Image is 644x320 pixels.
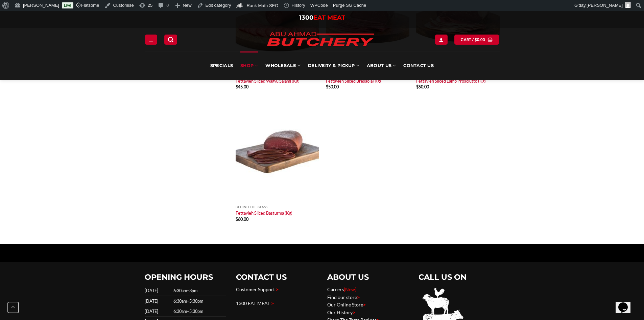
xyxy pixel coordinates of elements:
[240,51,258,80] a: SHOP
[246,3,278,8] span: Rank Math SEO
[164,35,177,44] a: Search
[327,310,355,315] a: Our History>
[7,302,19,313] button: Go to top
[416,84,429,89] bdi: 50.00
[145,296,171,306] td: [DATE]
[327,294,360,300] a: Find our store>
[416,78,486,84] a: Fettayleh Sliced Lamb Prosciutto (Kg)
[210,51,233,80] a: Specials
[145,35,157,44] a: Menu
[236,300,270,306] a: 1300 EAT MEAT
[236,78,300,84] a: Fettayleh Sliced Wagyu Salami (Kg)
[265,51,301,80] a: Wholesale
[171,296,226,306] td: 6:30am–5:30pm
[454,35,499,44] a: View cart
[299,14,345,21] a: 1300EAT MEAT
[171,306,226,316] td: 6:30am–5:30pm
[236,272,317,282] h2: CONTACT US
[236,210,292,216] a: Fettayleh Sliced Basturma (Kg)
[326,78,381,84] a: Fettayleh Sliced Bresaola (Kg)
[236,216,238,222] span: $
[616,293,637,313] iframe: chat widget
[236,205,319,209] p: Behind the Glass
[236,216,248,222] bdi: 60.00
[587,3,623,8] span: [PERSON_NAME]
[62,2,73,8] a: Live
[625,2,631,8] img: Avatar of Zacky Kawtharani
[326,84,339,89] bdi: 50.00
[271,300,274,306] span: >
[327,302,366,307] a: Our Online Store>
[171,286,226,296] td: 6:30am–3pm
[367,51,396,80] a: About Us
[327,286,356,292] a: Careers{New}
[236,84,238,89] span: $
[419,272,500,282] h2: CALL US ON
[327,272,408,282] h2: ABOUT US
[475,37,477,43] span: $
[326,84,328,89] span: $
[461,37,485,43] span: Cart /
[313,14,345,21] span: EAT MEAT
[308,51,359,80] a: Delivery & Pickup
[236,102,319,202] img: Fettayleh Sliced Basturma (Kg)
[416,84,419,89] span: $
[475,37,485,42] bdi: 0.00
[363,302,366,307] span: >
[299,14,313,21] span: 1300
[276,286,279,292] span: >
[261,28,380,51] img: Abu Ahmad Butchery
[236,286,275,292] a: Customer Support
[145,272,226,282] h2: OPENING HOURS
[145,286,171,296] td: [DATE]
[435,35,447,44] a: My account
[344,286,356,292] span: {New}
[357,294,360,300] span: >
[403,51,434,80] a: Contact Us
[353,310,355,315] span: >
[145,306,171,316] td: [DATE]
[236,84,248,89] bdi: 45.00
